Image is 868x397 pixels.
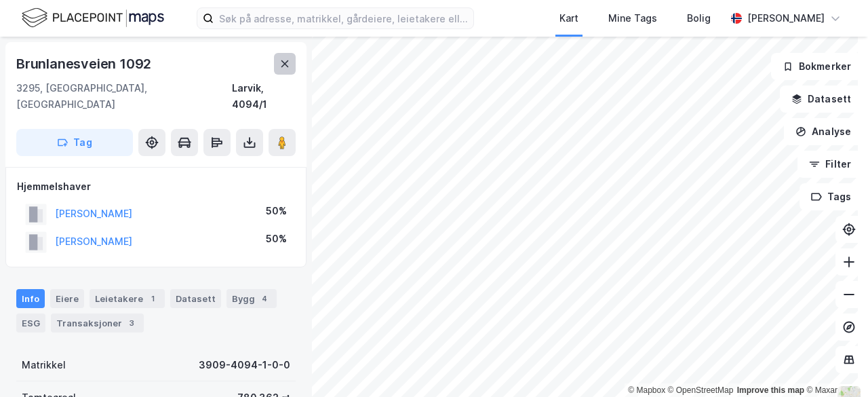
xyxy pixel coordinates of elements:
[771,53,863,80] button: Bokmerker
[747,10,825,26] div: [PERSON_NAME]
[16,289,45,308] div: Info
[737,385,804,395] a: Improve this map
[266,203,287,219] div: 50%
[784,118,863,145] button: Analyse
[214,8,473,29] input: Søk på adresse, matrikkel, gårdeiere, leietakere eller personer
[800,332,868,397] div: Kontrollprogram for chat
[16,129,133,156] button: Tag
[51,314,144,333] div: Transaksjoner
[170,289,221,308] div: Datasett
[146,292,159,305] div: 1
[16,314,45,333] div: ESG
[125,316,138,330] div: 3
[668,385,734,395] a: OpenStreetMap
[266,231,287,247] div: 50%
[16,80,232,113] div: 3295, [GEOGRAPHIC_DATA], [GEOGRAPHIC_DATA]
[232,80,296,113] div: Larvik, 4094/1
[797,151,863,178] button: Filter
[559,10,578,26] div: Kart
[226,289,277,308] div: Bygg
[687,10,711,26] div: Bolig
[50,289,84,308] div: Eiere
[16,53,154,75] div: Brunlanesveien 1092
[628,385,665,395] a: Mapbox
[608,10,657,26] div: Mine Tags
[22,357,66,373] div: Matrikkel
[199,357,290,373] div: 3909-4094-1-0-0
[258,292,271,305] div: 4
[90,289,165,308] div: Leietakere
[800,183,863,210] button: Tags
[800,332,868,397] iframe: Chat Widget
[780,86,863,113] button: Datasett
[17,178,295,195] div: Hjemmelshaver
[22,6,164,30] img: logo.f888ab2527a4732fd821a326f86c7f29.svg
